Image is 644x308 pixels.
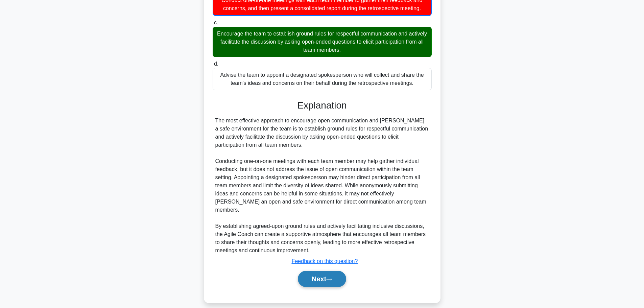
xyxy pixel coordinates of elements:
[215,117,429,255] div: The most effective approach to encourage open communication and [PERSON_NAME] a safe environment ...
[213,27,432,57] div: Encourage the team to establish ground rules for respectful communication and actively facilitate...
[217,100,428,111] h3: Explanation
[214,61,218,67] span: d.
[214,20,218,25] span: c.
[213,68,432,90] div: Advise the team to appoint a designated spokesperson who will collect and share the team's ideas ...
[298,271,346,287] button: Next
[292,258,358,264] a: Feedback on this question?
